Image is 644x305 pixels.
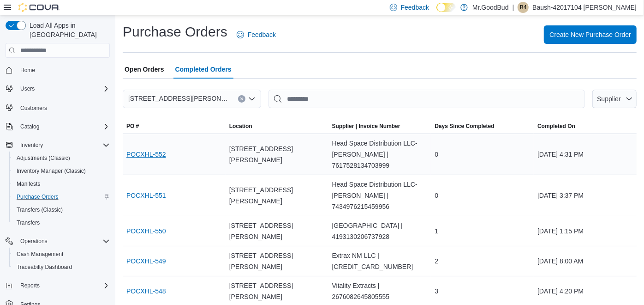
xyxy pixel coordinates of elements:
[2,120,113,133] button: Catalog
[9,248,113,261] button: Cash Management
[13,191,110,202] span: Purchase Orders
[17,83,38,94] button: Users
[20,67,35,74] span: Home
[13,262,110,273] span: Traceabilty Dashboard
[20,238,48,245] span: Operations
[17,280,43,291] button: Reports
[537,122,575,130] span: Completed On
[328,246,431,276] div: Extrax NM LLC | [CREDIT_CARD_NUMBER]
[126,226,166,237] a: POCXHL-550
[17,103,51,114] a: Customers
[226,119,328,134] button: Location
[2,139,113,152] button: Inventory
[229,280,325,302] span: [STREET_ADDRESS][PERSON_NAME]
[537,256,583,267] span: [DATE] 8:00 AM
[126,149,166,160] a: POCXHL-552
[9,177,113,190] button: Manifests
[13,165,89,177] a: Inventory Manager (Classic)
[13,249,67,260] a: Cash Management
[597,95,620,103] span: Supplier
[123,23,227,41] h1: Purchase Orders
[20,141,43,149] span: Inventory
[233,25,280,44] a: Feedback
[472,2,509,13] p: Mr.GoodBud
[17,280,110,291] span: Reports
[13,152,110,164] span: Adjustments (Classic)
[17,64,110,76] span: Home
[128,93,229,104] span: [STREET_ADDRESS][PERSON_NAME]
[17,236,110,247] span: Operations
[13,217,110,228] span: Transfers
[9,190,113,203] button: Purchase Orders
[9,261,113,274] button: Traceabilty Dashboard
[229,220,325,242] span: [STREET_ADDRESS][PERSON_NAME]
[20,104,47,112] span: Customers
[20,123,39,130] span: Catalog
[125,60,164,79] span: Open Orders
[126,190,166,201] a: POCXHL-551
[435,190,438,201] span: 0
[13,204,66,215] a: Transfers (Classic)
[401,3,429,12] span: Feedback
[17,263,72,271] span: Traceabilty Dashboard
[9,216,113,229] button: Transfers
[2,235,113,248] button: Operations
[17,206,63,213] span: Transfers (Classic)
[435,122,494,130] span: Days Since Completed
[126,256,166,267] a: POCXHL-549
[520,2,527,13] span: B4
[2,63,113,77] button: Home
[17,140,47,151] button: Inventory
[537,190,584,201] span: [DATE] 3:37 PM
[17,180,40,188] span: Manifests
[328,175,431,216] div: Head Space Distribution LLC- [PERSON_NAME] | 7434976215459956
[17,121,110,132] span: Catalog
[13,178,110,189] span: Manifests
[17,193,59,201] span: Purchase Orders
[513,2,514,13] p: |
[328,134,431,175] div: Head Space Distribution LLC- [PERSON_NAME] | 7617528134703999
[435,286,438,297] span: 3
[544,25,637,44] button: Create New Purchase Order
[17,154,70,162] span: Adjustments (Classic)
[2,279,113,292] button: Reports
[537,149,584,160] span: [DATE] 4:31 PM
[13,178,44,189] a: Manifests
[328,216,431,246] div: [GEOGRAPHIC_DATA] | 4193130206737928
[431,119,534,134] button: Days Since Completed
[2,82,113,95] button: Users
[26,21,110,39] span: Load All Apps in [GEOGRAPHIC_DATA]
[332,122,400,130] span: Supplier | Invoice Number
[13,217,43,228] a: Transfers
[229,250,325,272] span: [STREET_ADDRESS][PERSON_NAME]
[17,65,39,76] a: Home
[20,282,40,289] span: Reports
[229,184,325,207] span: [STREET_ADDRESS][PERSON_NAME]
[537,226,584,237] span: [DATE] 1:15 PM
[328,119,431,134] button: Supplier | Invoice Number
[17,167,86,175] span: Inventory Manager (Classic)
[238,95,245,103] button: Clear input
[126,286,166,297] a: POCXHL-548
[436,12,437,12] span: Dark Mode
[13,152,74,164] a: Adjustments (Classic)
[17,219,40,226] span: Transfers
[123,119,226,134] button: PO #
[229,122,252,130] div: Location
[229,143,325,165] span: [STREET_ADDRESS][PERSON_NAME]
[13,165,110,177] span: Inventory Manager (Classic)
[248,30,276,39] span: Feedback
[17,250,63,258] span: Cash Management
[518,2,529,13] div: Baush-42017104 Richardson
[17,102,110,113] span: Customers
[2,101,113,114] button: Customers
[17,140,110,151] span: Inventory
[534,119,637,134] button: Completed On
[126,122,139,130] span: PO #
[592,90,637,108] button: Supplier
[9,165,113,177] button: Inventory Manager (Classic)
[13,262,76,273] a: Traceabilty Dashboard
[248,95,256,103] button: Open list of options
[9,152,113,165] button: Adjustments (Classic)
